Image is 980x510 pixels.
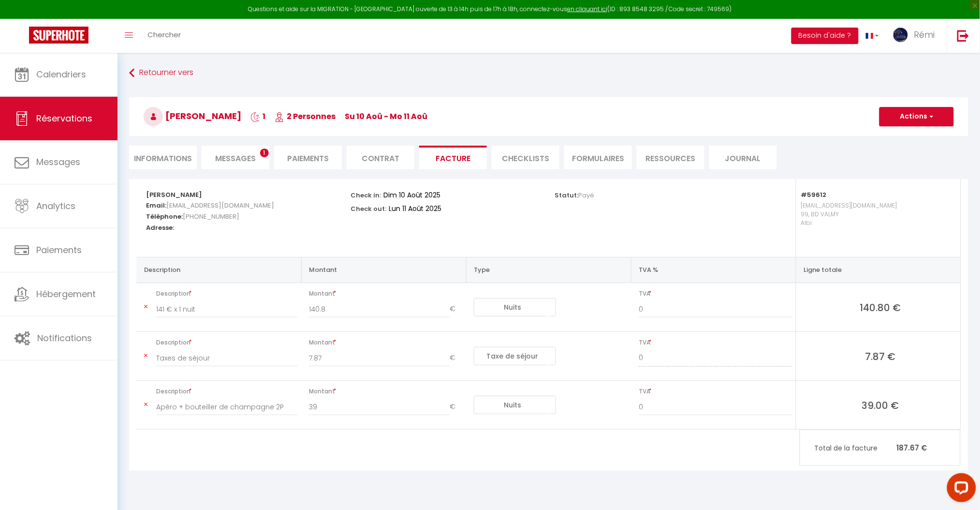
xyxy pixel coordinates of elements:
strong: Adresse: [146,223,174,232]
th: Montant [301,257,466,283]
span: Messages [36,156,80,168]
strong: [PERSON_NAME] [146,190,202,199]
li: Paiements [274,146,342,169]
span: Chercher [147,30,181,40]
strong: Email: [146,201,166,210]
span: Payé [579,191,595,200]
li: FORMULAIRES [564,146,632,169]
span: Su 10 Aoû - Mo 11 Aoû [345,111,427,122]
span: TVA [639,385,792,398]
th: Ligne totale [796,257,961,283]
button: Actions [879,107,954,126]
img: logout [957,30,969,42]
span: Notifications [37,332,92,344]
img: ... [893,28,908,42]
span: Messages [215,153,256,164]
li: Ressources [637,146,704,169]
span: TVA [639,336,792,349]
span: Montant [309,385,462,398]
span: [PHONE_NUMBER] [183,210,239,224]
p: Check in: [351,189,381,200]
p: [EMAIL_ADDRESS][DOMAIN_NAME] 99, BD VALMY Albi [801,199,951,247]
a: en cliquant ici [567,5,607,13]
span: Montant [309,336,462,349]
p: Statut: [555,189,595,200]
span: € [450,398,462,416]
a: Chercher [140,19,188,53]
img: Super Booking [29,27,88,44]
span: Description [156,287,297,300]
span: Paiements [36,244,82,256]
li: Informations [129,146,197,169]
li: Journal [709,146,777,169]
th: Description [136,257,301,283]
li: Contrat [347,146,414,169]
span: 140.80 € [804,300,957,314]
button: Besoin d'aide ? [791,28,859,44]
span: 2 Personnes [275,111,336,122]
span: 1 [250,111,265,122]
li: Facture [419,146,487,169]
span: 7.87 € [804,349,957,363]
span: TVA [639,287,792,300]
p: Check out: [351,202,386,213]
p: 187.67 € [800,437,960,458]
span: Calendriers [36,68,86,80]
span: Description [156,336,297,349]
strong: Téléphone: [146,212,183,221]
a: Retourner vers [129,64,968,82]
span: 39.00 € [804,398,957,412]
span: Analytics [36,200,75,212]
span: 1 [260,149,269,157]
span: Montant [309,287,462,300]
span: [PERSON_NAME] [144,110,241,122]
span: [EMAIL_ADDRESS][DOMAIN_NAME] [166,198,274,212]
span: € [450,349,462,367]
span: Hébergement [36,288,96,300]
th: TVA % [631,257,796,283]
iframe: LiveChat chat widget [939,469,980,510]
th: Type [466,257,631,283]
span: Description [156,385,297,398]
span: Rémi [914,29,935,41]
a: ... Rémi [886,19,947,53]
span: Réservations [36,112,92,124]
strong: #59612 [801,190,827,199]
li: CHECKLISTS [492,146,559,169]
span: Total de la facture [815,443,897,453]
span: € [450,300,462,318]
